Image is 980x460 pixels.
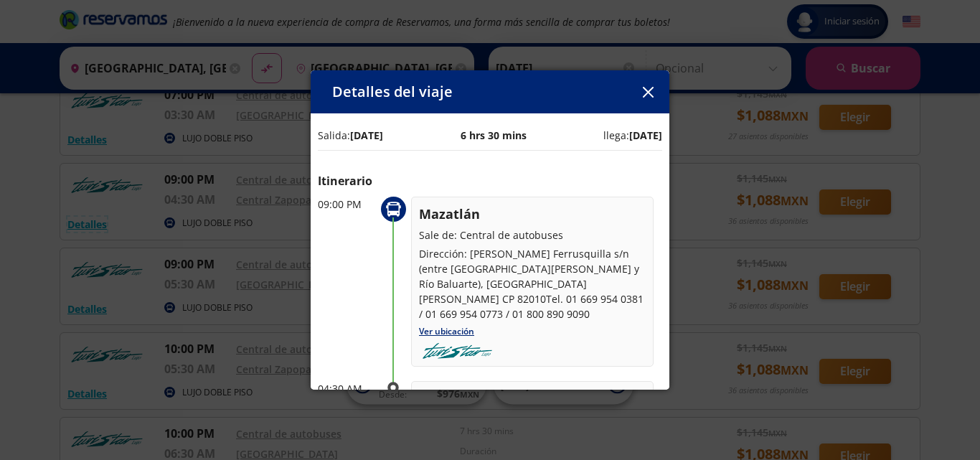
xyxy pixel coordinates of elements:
[318,197,375,212] p: 09:00 PM
[419,343,496,359] img: turistar-lujo.png
[419,389,646,408] p: [GEOGRAPHIC_DATA]
[332,81,453,103] p: Detalles del viaje
[318,381,375,396] p: 04:30 AM
[419,205,646,224] p: Mazatlán
[350,128,383,142] b: [DATE]
[461,128,527,143] p: 6 hrs 30 mins
[629,128,662,142] b: [DATE]
[419,246,646,321] p: Dirección: [PERSON_NAME] Ferrusquilla s/n (entre [GEOGRAPHIC_DATA][PERSON_NAME] y Río Baluarte), ...
[603,128,662,143] p: llega:
[318,172,662,189] p: Itinerario
[419,227,646,243] p: Sale de: Central de autobuses
[419,325,474,337] a: Ver ubicación
[318,128,383,143] p: Salida:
